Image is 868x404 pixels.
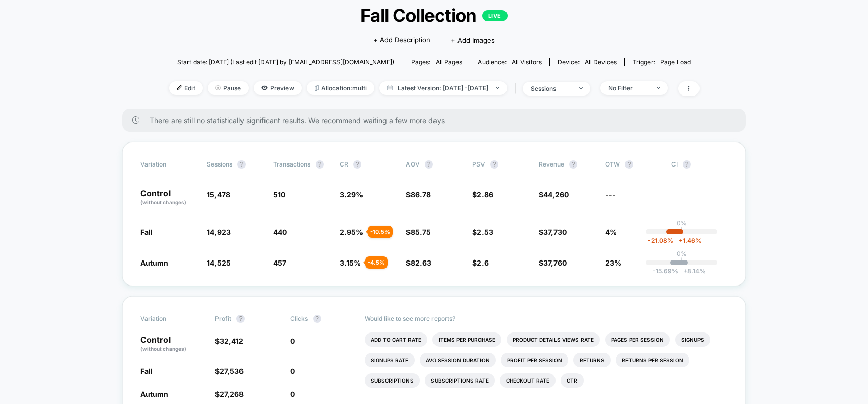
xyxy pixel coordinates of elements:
[681,257,683,265] p: |
[307,81,374,95] span: Allocation: multi
[208,81,249,95] span: Pause
[313,315,321,323] button: ?
[531,85,571,92] div: sessions
[406,160,420,168] span: AOV
[140,228,153,236] span: Fall
[539,228,567,236] span: $
[608,84,649,92] div: No Filter
[316,160,324,169] button: ?
[379,81,507,95] span: Latest Version: [DATE] - [DATE]
[425,160,433,169] button: ?
[678,267,706,275] span: 8.14 %
[539,190,569,199] span: $
[605,228,617,236] span: 4%
[140,258,168,267] span: Autumn
[625,160,633,169] button: ?
[477,258,489,267] span: 2.6
[633,58,691,66] div: Trigger:
[215,390,244,398] span: $
[140,336,205,353] p: Control
[365,332,427,347] li: Add To Cart Rate
[451,36,495,44] span: + Add Images
[411,258,431,267] span: 82.63
[273,228,287,236] span: 440
[365,315,728,322] p: Would like to see more reports?
[140,189,197,206] p: Control
[387,85,393,90] img: calendar
[215,315,231,322] span: Profit
[315,85,319,91] img: rebalance
[140,346,186,352] span: (without changes)
[677,250,687,257] p: 0%
[490,160,498,169] button: ?
[543,228,567,236] span: 37,730
[273,190,285,199] span: 510
[140,199,186,205] span: (without changes)
[365,373,420,388] li: Subscriptions
[273,160,310,168] span: Transactions
[290,315,308,322] span: Clicks
[353,160,361,169] button: ?
[411,228,431,236] span: 85.75
[169,81,203,95] span: Edit
[340,190,363,199] span: 3.29 %
[543,190,569,199] span: 44,260
[660,58,691,66] span: Page Load
[215,85,221,90] img: end
[472,228,493,236] span: $
[549,58,624,66] span: Device:
[675,332,710,347] li: Signups
[683,267,687,275] span: +
[681,227,683,234] p: |
[220,367,244,375] span: 27,536
[340,160,348,168] span: CR
[140,160,197,169] span: Variation
[472,258,489,267] span: $
[273,258,286,267] span: 457
[290,390,295,398] span: 0
[605,190,616,199] span: ---
[501,353,568,367] li: Profit Per Session
[215,337,243,345] span: $
[605,160,661,169] span: OTW
[373,35,430,45] span: + Add Description
[425,373,495,388] li: Subscriptions Rate
[368,226,393,238] div: - 10.5 %
[406,228,431,236] span: $
[573,353,611,367] li: Returns
[207,160,232,168] span: Sessions
[616,353,689,367] li: Returns Per Session
[472,160,485,168] span: PSV
[207,258,231,267] span: 14,525
[477,228,493,236] span: 2.53
[539,258,567,267] span: $
[496,87,499,89] img: end
[220,390,244,398] span: 27,268
[657,87,660,89] img: end
[411,58,462,66] div: Pages:
[140,367,153,375] span: Fall
[500,373,556,388] li: Checkout Rate
[472,190,493,199] span: $
[683,160,691,169] button: ?
[653,267,678,275] span: -15.69 %
[290,337,295,345] span: 0
[140,390,168,398] span: Autumn
[478,58,542,66] div: Audience:
[673,236,702,244] span: 1.46 %
[539,160,564,168] span: Revenue
[150,116,726,125] span: There are still no statistically significant results. We recommend waiting a few more days
[207,190,230,199] span: 15,478
[290,367,295,375] span: 0
[195,5,672,26] span: Fall Collection
[420,353,496,367] li: Avg Session Duration
[605,332,670,347] li: Pages Per Session
[436,58,462,66] span: all pages
[220,337,243,345] span: 32,412
[569,160,577,169] button: ?
[207,228,231,236] span: 14,923
[411,190,431,199] span: 86.78
[605,258,621,267] span: 23%
[512,81,523,96] span: |
[432,332,501,347] li: Items Per Purchase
